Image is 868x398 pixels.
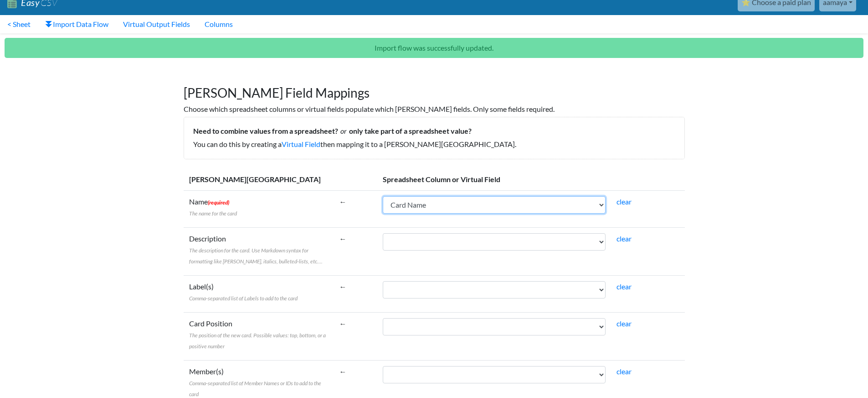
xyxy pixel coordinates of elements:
[377,168,684,191] th: Spreadsheet Column or Virtual Field
[208,199,229,206] span: (required)
[822,352,857,387] iframe: Drift Widget Chat Controller
[616,367,632,376] a: clear
[5,38,863,58] p: Import flow was successfully updated.
[616,234,632,243] a: clear
[184,168,334,191] th: [PERSON_NAME][GEOGRAPHIC_DATA]
[189,210,237,217] span: The name for the card
[616,282,632,291] a: clear
[189,281,298,303] label: Label(s)
[334,312,378,360] td: ←
[334,190,378,227] td: ←
[193,139,675,150] p: You can do this by creating a then mapping it to a [PERSON_NAME][GEOGRAPHIC_DATA].
[184,76,685,101] h1: [PERSON_NAME] Field Mappings
[616,197,632,206] a: clear
[616,319,632,328] a: clear
[193,126,675,135] h5: Need to combine values from a spreadsheet? only take part of a spreadsheet value?
[189,318,329,351] label: Card Position
[184,105,685,113] h6: Choose which spreadsheet columns or virtual fields populate which [PERSON_NAME] fields. Only some...
[334,275,378,312] td: ←
[197,15,240,33] a: Columns
[189,295,298,302] span: Comma-separated list of Labels to add to the card
[189,233,329,266] label: Description
[338,126,349,135] i: or
[38,15,116,33] a: Import Data Flow
[189,332,326,350] span: The position of the new card. Possible values: top, bottom, or a positive number
[334,227,378,275] td: ←
[189,196,237,218] label: Name
[282,140,320,148] a: Virtual Field
[189,247,323,265] span: The description for the card. Use Markdown syntax for formatting like [PERSON_NAME], italics, bul...
[189,380,321,398] span: Comma-separated list of Member Names or IDs to add to the card
[116,15,197,33] a: Virtual Output Fields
